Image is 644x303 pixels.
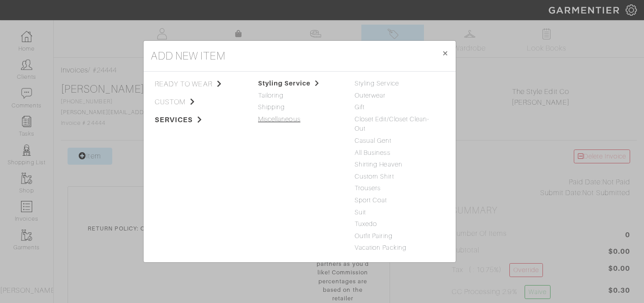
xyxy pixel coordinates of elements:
[355,244,407,251] a: Vacation Packing
[355,92,386,99] a: Outerwear
[442,47,449,59] span: ×
[355,137,392,144] a: Casual Gent
[258,103,285,111] a: Shipping
[355,184,381,192] a: Trousers
[258,80,319,87] span: Styling Service
[258,92,284,99] a: Tailoring
[355,232,393,239] a: Outfit Pairing
[355,80,399,87] a: Styling Service
[355,115,429,132] a: Closet Edit/Closet Clean-Out
[155,97,245,107] span: custom
[355,196,387,204] a: Sport Coat
[355,209,366,216] a: Suit
[355,173,394,180] a: Custom Shirt
[355,161,402,168] a: Shirting Heaven
[355,149,390,156] a: All Business
[258,115,301,123] a: Miscellaneous
[355,103,364,111] a: Gift
[151,48,225,64] h4: add new item
[155,115,245,125] span: services
[355,220,377,227] a: Tuxedo
[155,79,245,90] span: ready to wear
